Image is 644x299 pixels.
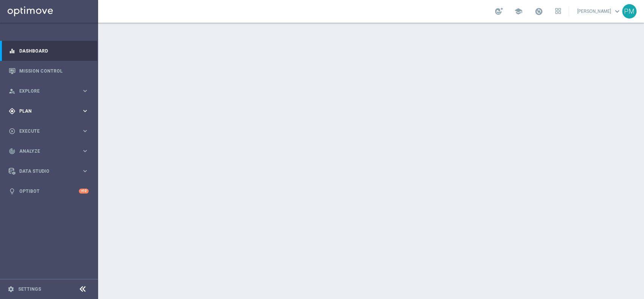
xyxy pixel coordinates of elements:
div: Mission Control [9,61,89,81]
div: Dashboard [9,41,89,61]
span: school [514,7,523,15]
div: Data Studio [9,168,81,175]
span: Analyze [19,149,81,153]
i: keyboard_arrow_right [81,87,89,95]
i: keyboard_arrow_right [81,107,89,115]
div: Explore [9,88,81,95]
button: person_search Explore keyboard_arrow_right [8,88,89,94]
button: Mission Control [8,68,89,74]
button: equalizer Dashboard [8,48,89,54]
div: Analyze [9,148,81,155]
span: Data Studio [19,169,81,174]
span: Explore [19,89,81,93]
i: keyboard_arrow_right [81,167,89,175]
a: Mission Control [19,61,89,81]
span: Plan [19,109,81,113]
div: +10 [79,189,89,194]
span: keyboard_arrow_down [613,7,621,15]
a: Optibot [19,181,79,201]
button: gps_fixed Plan keyboard_arrow_right [8,108,89,114]
a: Settings [18,287,41,291]
i: gps_fixed [9,108,15,115]
i: keyboard_arrow_right [81,147,89,155]
button: Data Studio keyboard_arrow_right [8,168,89,174]
i: person_search [9,88,15,95]
div: Plan [9,108,81,115]
button: lightbulb Optibot +10 [8,188,89,194]
i: lightbulb [9,188,15,195]
i: keyboard_arrow_right [81,127,89,135]
div: Execute [9,128,81,135]
div: PM [622,4,636,19]
i: play_circle_outline [9,128,15,135]
span: Execute [19,129,81,133]
button: track_changes Analyze keyboard_arrow_right [8,148,89,154]
i: equalizer [9,48,15,54]
a: [PERSON_NAME]keyboard_arrow_down [576,6,622,17]
div: Optibot [9,181,89,201]
a: Dashboard [19,41,89,61]
i: settings [8,286,14,293]
i: track_changes [9,148,15,155]
button: play_circle_outline Execute keyboard_arrow_right [8,128,89,134]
